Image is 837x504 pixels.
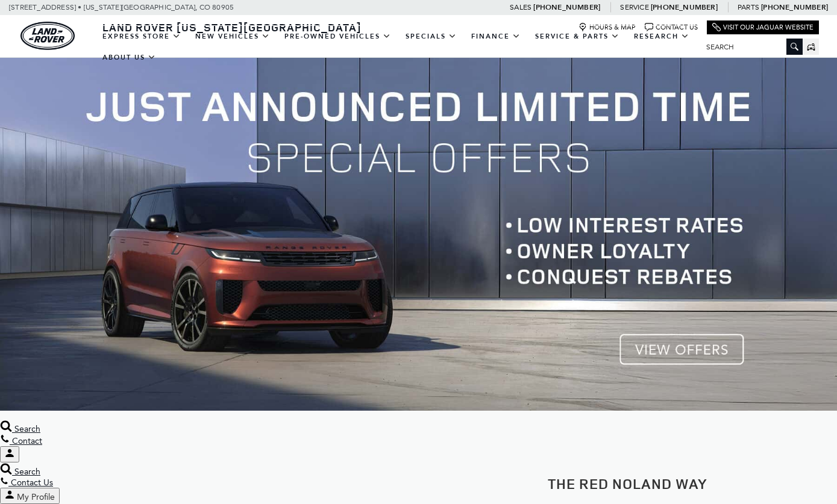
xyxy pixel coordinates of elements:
[510,3,531,11] span: Sales
[645,23,698,32] a: Contact Us
[528,26,627,47] a: Service & Parts
[20,22,75,50] img: Land Rover
[95,47,163,68] a: About Us
[12,436,42,446] span: Contact
[188,26,277,47] a: New Vehicles
[464,26,528,47] a: Finance
[277,26,398,47] a: Pre-Owned Vehicles
[95,26,188,47] a: EXPRESS STORE
[697,40,803,54] input: Search
[14,467,40,477] span: Search
[578,23,636,32] a: Hours & Map
[712,23,813,32] a: Visit Our Jaguar Website
[738,3,759,11] span: Parts
[95,20,369,34] a: Land Rover [US_STATE][GEOGRAPHIC_DATA]
[620,3,648,11] span: Service
[398,26,464,47] a: Specials
[533,2,600,12] a: [PHONE_NUMBER]
[651,2,718,12] a: [PHONE_NUMBER]
[95,26,697,68] nav: Main Navigation
[11,478,53,488] span: Contact Us
[17,492,55,502] span: My Profile
[102,20,362,34] span: Land Rover [US_STATE][GEOGRAPHIC_DATA]
[761,2,828,12] a: [PHONE_NUMBER]
[9,3,234,11] a: [STREET_ADDRESS] • [US_STATE][GEOGRAPHIC_DATA], CO 80905
[20,22,75,50] a: land-rover
[14,424,40,434] span: Search
[627,26,697,47] a: Research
